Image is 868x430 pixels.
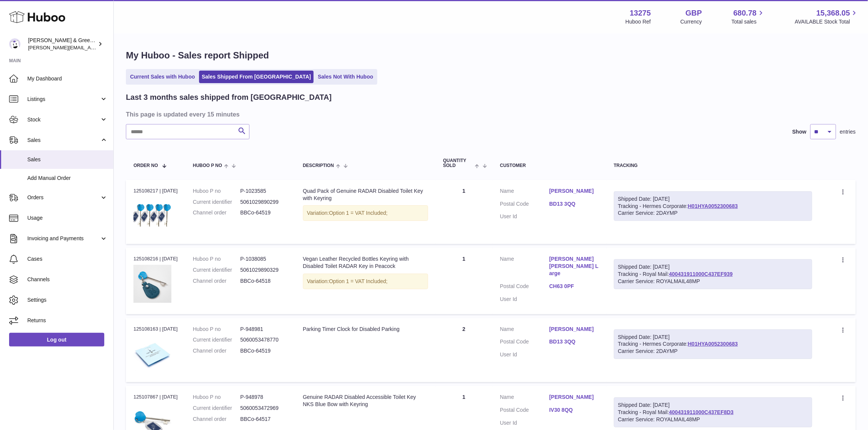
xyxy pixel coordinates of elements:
div: Carrier Service: 2DAYMP [618,348,808,355]
span: Quantity Sold [443,158,473,168]
div: Parking Timer Clock for Disabled Parking [303,326,428,333]
div: Tracking [614,163,812,168]
div: Tracking - Hermes Corporate: [614,191,812,221]
dt: User Id [500,296,549,303]
div: Customer [500,163,599,168]
dd: BBCo-64518 [240,277,288,285]
a: H01HYA0052300683 [688,203,738,209]
span: Listings [27,96,100,103]
div: Vegan Leather Recycled Bottles Keyring with Disabled Toilet RADAR Key in Peacock [303,255,428,270]
a: Sales Shipped From [GEOGRAPHIC_DATA] [199,71,314,83]
div: Genuine RADAR Disabled Accessible Toilet Key NKS Blue Bow with Keyring [303,394,428,408]
span: Stock [27,116,100,123]
strong: 13275 [630,8,651,18]
dt: User Id [500,419,549,427]
span: Order No [133,163,158,168]
h3: This page is updated every 15 minutes [126,110,854,118]
div: Carrier Service: 2DAYMP [618,209,808,217]
span: Channels [27,276,108,283]
a: BD13 3QQ [549,200,599,208]
dd: BBCo-64519 [240,209,288,216]
a: Log out [9,333,104,347]
div: Shipped Date: [DATE] [618,334,808,341]
a: Current Sales with Huboo [127,71,198,83]
div: 125107867 | [DATE] [133,394,178,400]
img: BlueBadgeCoFeb25-009.jpg [133,265,171,303]
a: [PERSON_NAME] [549,394,599,401]
span: Cases [27,255,108,263]
div: Currency [681,18,702,25]
a: BD13 3QQ [549,338,599,345]
div: [PERSON_NAME] & Green Ltd [28,37,96,51]
span: Sales [27,137,100,144]
a: IV30 8QQ [549,406,599,414]
a: [PERSON_NAME] [549,326,599,333]
dd: P-948978 [240,394,288,401]
strong: GBP [686,8,702,18]
a: [PERSON_NAME] [549,187,599,195]
h2: Last 3 months sales shipped from [GEOGRAPHIC_DATA] [126,92,332,102]
dt: Postal Code [500,338,549,347]
h1: My Huboo - Sales report Shipped [126,49,856,61]
td: 2 [436,318,493,382]
dt: Huboo P no [193,255,240,263]
span: Returns [27,317,108,324]
span: Total sales [731,18,765,25]
dt: Current identifier [193,405,240,412]
dd: BBCo-64519 [240,347,288,354]
img: ellen@bluebadgecompany.co.uk [9,38,20,50]
td: 1 [436,248,493,314]
span: Huboo P no [193,163,222,168]
div: Shipped Date: [DATE] [618,402,808,409]
dd: 5060053478770 [240,336,288,343]
label: Show [793,128,807,135]
dt: Huboo P no [193,394,240,401]
dd: BBCo-64517 [240,416,288,423]
dt: Postal Code [500,200,549,209]
span: Invoicing and Payments [27,235,100,242]
dt: Name [500,187,549,197]
div: Shipped Date: [DATE] [618,195,808,203]
dt: Current identifier [193,336,240,343]
span: Add Manual Order [27,175,108,182]
div: Tracking - Royal Mail: [614,259,812,289]
div: 125108216 | [DATE] [133,255,178,262]
dt: Channel order [193,277,240,285]
span: entries [840,128,856,135]
a: 400431911000C437EF939 [669,271,733,277]
a: Sales Not With Huboo [315,71,376,83]
div: Quad Pack of Genuine RADAR Disabled Toilet Key with Keyring [303,187,428,202]
a: [PERSON_NAME] [PERSON_NAME] Large [549,255,599,277]
td: 1 [436,180,493,244]
div: 125108217 | [DATE] [133,187,178,194]
dt: Name [500,326,549,335]
div: Shipped Date: [DATE] [618,263,808,271]
dd: 5061029890329 [240,266,288,274]
dt: User Id [500,351,549,358]
span: Usage [27,214,108,222]
span: Option 1 = VAT Included; [329,278,388,284]
dd: 5061029890299 [240,198,288,206]
a: CH63 0PF [549,283,599,290]
img: Untitled_design_1_94c76f48-fa03-4637-9744-2d8b52dab12f.png [133,197,171,235]
span: 680.78 [733,8,757,18]
span: Settings [27,296,108,304]
div: Carrier Service: ROYALMAIL48MP [618,416,808,423]
div: Variation: [303,274,428,289]
dt: Name [500,255,549,279]
dt: Huboo P no [193,326,240,333]
a: 15,368.05 AVAILABLE Stock Total [795,8,859,25]
div: Carrier Service: ROYALMAIL48MP [618,278,808,285]
a: 400431911000C437EF8D3 [669,409,733,415]
dt: Channel order [193,209,240,216]
span: Sales [27,156,108,163]
span: [PERSON_NAME][EMAIL_ADDRESS][DOMAIN_NAME] [28,44,152,50]
dt: User Id [500,213,549,220]
dd: P-1023585 [240,187,288,195]
dd: P-1038085 [240,255,288,263]
dd: P-948981 [240,326,288,333]
img: $_57.JPG [133,335,171,373]
dt: Current identifier [193,198,240,206]
dt: Current identifier [193,266,240,274]
a: 680.78 Total sales [731,8,765,25]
